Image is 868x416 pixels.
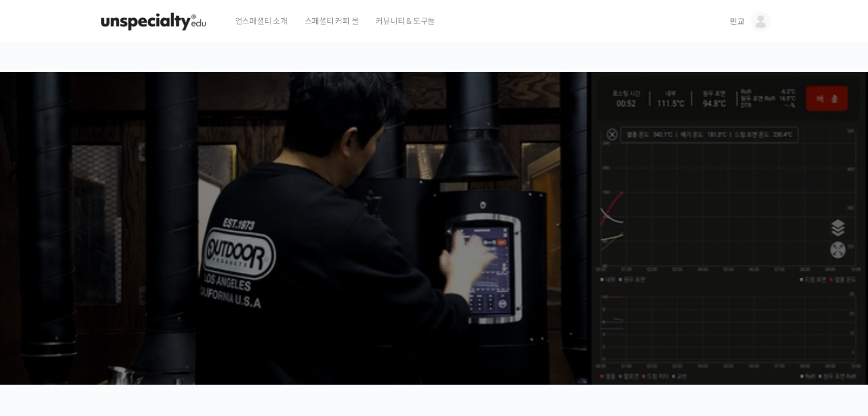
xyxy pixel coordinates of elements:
[730,17,745,27] span: 민교
[11,237,857,253] p: 시간과 장소에 구애받지 않고, 검증된 커리큘럼으로
[11,174,857,232] p: [PERSON_NAME]을 다하는 당신을 위해, 최고와 함께 만든 커피 클래스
